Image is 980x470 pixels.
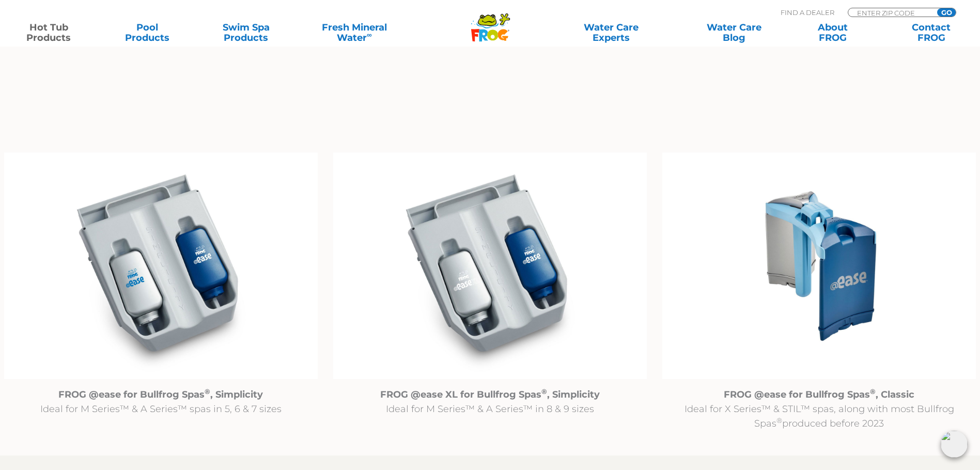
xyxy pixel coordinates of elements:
a: PoolProducts [109,22,186,43]
a: Fresh MineralWater∞ [306,22,402,43]
sup: ® [870,387,876,396]
sup: ® [205,387,210,396]
input: GO [937,8,956,17]
strong: FROG @ease for Bullfrog Spas , Classic [724,389,914,400]
a: Water CareBlog [695,22,772,43]
img: @ease_Bullfrog_FROG @ease R180 for Bullfrog Spas with Filter [4,153,318,379]
strong: FROG @ease for Bullfrog Spas , Simplicity [58,389,263,400]
img: Untitled design (94) [662,153,976,379]
a: AboutFROG [794,22,871,43]
p: Find A Dealer [781,8,834,17]
sup: ® [776,416,782,424]
a: Water CareExperts [549,22,674,43]
img: @ease_Bullfrog_FROG @easeXL for Bullfrog Spas with Filter [333,153,647,379]
a: ContactFROG [893,22,970,43]
p: Ideal for M Series™ & A Series™ in 8 & 9 sizes [333,387,647,416]
sup: ® [541,387,547,396]
sup: ∞ [367,31,372,39]
img: openIcon [941,431,968,458]
p: Ideal for X Series™ & STIL™ spas, along with most Bullfrog Spas produced before 2023 [662,387,976,431]
a: Swim SpaProducts [208,22,285,43]
p: Ideal for M Series™ & A Series™ spas in 5, 6 & 7 sizes [4,387,318,416]
strong: FROG @ease XL for Bullfrog Spas , Simplicity [380,389,600,400]
a: Hot TubProducts [10,22,87,43]
input: Zip Code Form [856,8,926,17]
